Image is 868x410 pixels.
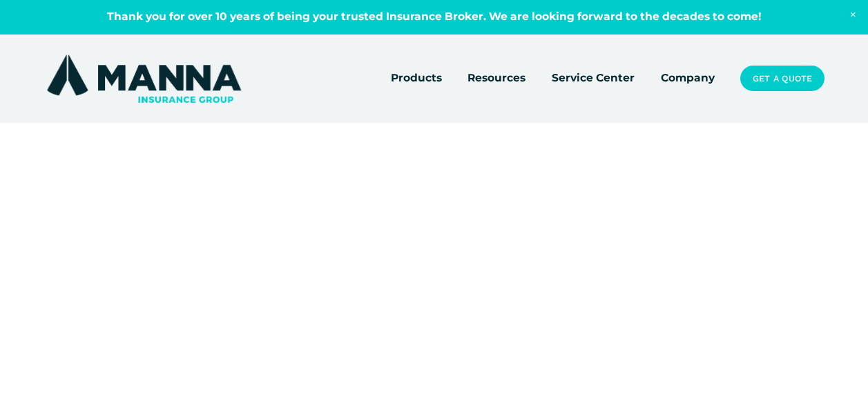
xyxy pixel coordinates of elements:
[44,52,244,106] img: Manna Insurance Group
[391,70,442,87] span: Products
[467,70,525,87] span: Resources
[661,69,715,88] a: Company
[467,69,525,88] a: folder dropdown
[740,66,824,91] a: Get a Quote
[391,69,442,88] a: folder dropdown
[552,69,635,88] a: Service Center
